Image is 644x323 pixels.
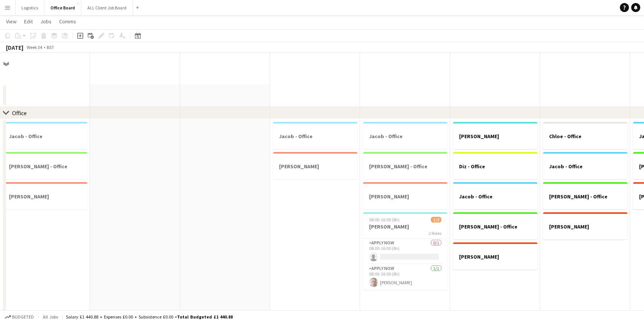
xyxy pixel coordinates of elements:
h3: [PERSON_NAME] [543,223,627,230]
app-job-card: [PERSON_NAME] - Office [543,182,627,209]
span: Total Budgeted £1 440.88 [177,314,233,320]
h3: [PERSON_NAME] [453,253,537,260]
app-job-card: [PERSON_NAME] - Office [453,212,537,239]
app-job-card: Diz - Office [453,152,537,179]
app-job-card: [PERSON_NAME] [3,182,87,209]
app-job-card: Jacob - Office [3,122,87,149]
a: Jobs [37,17,55,26]
h3: [PERSON_NAME] - Office [3,163,87,170]
app-job-card: Jacob - Office [453,182,537,209]
h3: Chloe - Office [543,133,627,140]
h3: Jacob - Office [543,163,627,170]
span: All jobs [41,314,60,320]
a: Edit [21,17,36,26]
button: ALL Client Job Board [81,0,133,15]
div: [DATE] [6,44,23,51]
span: 1/2 [431,217,441,222]
app-job-card: Jacob - Office [363,122,447,149]
app-card-role: APPLY NOW1/108:00-16:00 (8h)[PERSON_NAME] [363,264,447,290]
span: Edit [24,18,33,25]
h3: [PERSON_NAME] [363,193,447,200]
button: Logistics [15,0,44,15]
h3: Jacob - Office [453,193,537,200]
h3: [PERSON_NAME] [273,163,357,170]
button: Office Board [44,0,81,15]
span: Week 34 [25,44,44,50]
app-card-role: APPLY NOW0/108:00-16:00 (8h) [363,239,447,264]
app-job-card: Jacob - Office [273,122,357,149]
h3: Jacob - Office [3,133,87,140]
h3: [PERSON_NAME] [453,133,537,140]
app-job-card: Jacob - Office [543,152,627,179]
span: 08:00-16:00 (8h) [369,217,400,222]
h3: [PERSON_NAME] [3,193,87,200]
h3: [PERSON_NAME] [363,223,447,230]
div: BST [47,44,54,50]
span: View [6,18,17,25]
h3: [PERSON_NAME] - Office [363,163,447,170]
span: Jobs [40,18,52,25]
app-job-card: [PERSON_NAME] [273,152,357,179]
h3: Jacob - Office [273,133,357,140]
app-job-card: [PERSON_NAME] [453,242,537,270]
div: Office [12,109,27,117]
a: Comms [56,17,79,26]
button: Budgeted [4,313,35,321]
app-job-card: [PERSON_NAME] [453,122,537,149]
div: Salary £1 440.88 + Expenses £0.00 + Subsistence £0.00 = [66,314,233,320]
app-job-card: [PERSON_NAME] [543,212,627,239]
span: 2 Roles [429,230,441,236]
h3: Jacob - Office [363,133,447,140]
app-job-card: Chloe - Office [543,122,627,149]
h3: Diz - Office [453,163,537,170]
span: Budgeted [12,314,34,320]
app-job-card: [PERSON_NAME] - Office [3,152,87,179]
h3: [PERSON_NAME] - Office [543,193,627,200]
a: View [3,17,20,26]
app-job-card: 08:00-16:00 (8h)1/2[PERSON_NAME]2 RolesAPPLY NOW0/108:00-16:00 (8h) APPLY NOW1/108:00-16:00 (8h)[... [363,212,447,290]
span: Comms [59,18,76,25]
app-job-card: [PERSON_NAME] - Office [363,152,447,179]
app-job-card: [PERSON_NAME] [363,182,447,209]
h3: [PERSON_NAME] - Office [453,223,537,230]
